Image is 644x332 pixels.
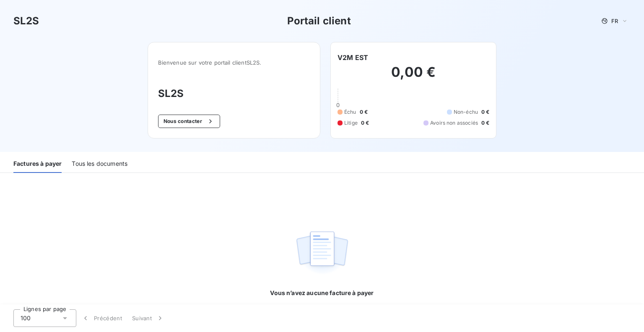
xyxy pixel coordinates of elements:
[76,309,127,327] button: Précédent
[21,314,31,322] span: 100
[611,18,618,24] span: FR
[481,108,489,116] span: 0 €
[344,108,356,116] span: Échu
[454,108,478,116] span: Non-échu
[336,102,340,108] span: 0
[158,86,310,101] h3: SL2S
[158,115,220,128] button: Nous contacter
[158,59,310,66] span: Bienvenue sur votre portail client SL2S .
[13,13,39,29] h3: SL2S
[344,119,358,127] span: Litige
[360,108,368,116] span: 0 €
[338,52,368,63] h6: V2M EST
[430,119,478,127] span: Avoirs non associés
[481,119,489,127] span: 0 €
[127,309,169,327] button: Suivant
[270,289,374,297] span: Vous n’avez aucune facture à payer
[13,155,62,173] div: Factures à payer
[361,119,369,127] span: 0 €
[295,227,349,279] img: empty state
[287,13,351,29] h3: Portail client
[338,64,489,89] h2: 0,00 €
[72,155,127,173] div: Tous les documents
